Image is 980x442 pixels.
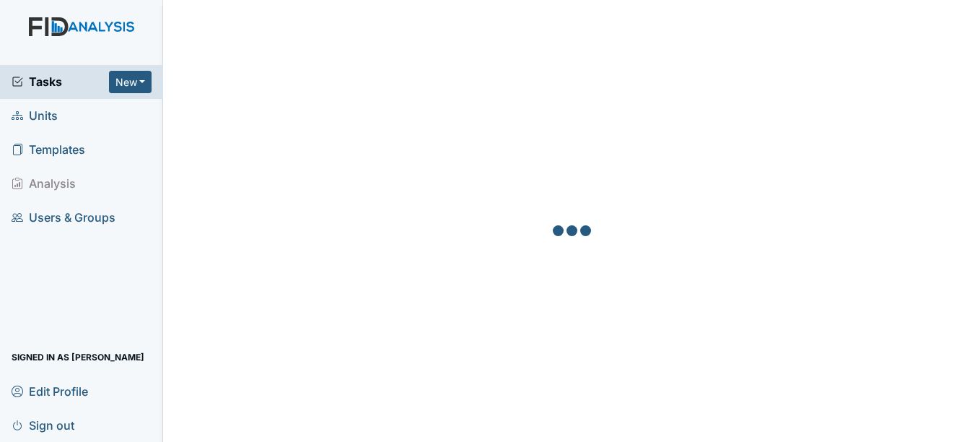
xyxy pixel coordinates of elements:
[12,207,115,229] span: Users & Groups
[12,105,58,127] span: Units
[12,414,74,436] span: Sign out
[109,71,152,93] button: New
[12,139,85,161] span: Templates
[12,380,88,402] span: Edit Profile
[12,346,144,368] span: Signed in as [PERSON_NAME]
[12,73,109,90] a: Tasks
